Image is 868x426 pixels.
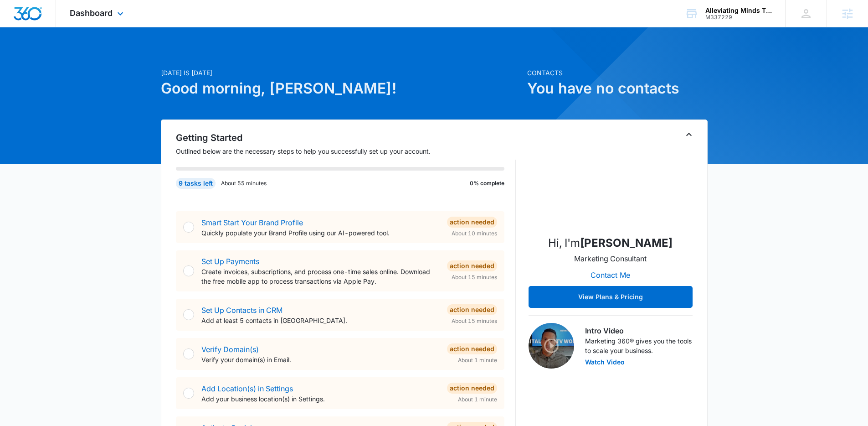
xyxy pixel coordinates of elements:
[529,323,574,369] img: Intro Video
[580,236,673,249] strong: [PERSON_NAME]
[529,286,693,308] button: View Plans & Pricing
[705,14,772,21] div: account id
[581,264,639,286] button: Contact Me
[683,129,694,140] button: Toggle Collapse
[201,218,303,227] a: Smart Start Your Brand Profile
[452,317,497,325] span: About 15 minutes
[201,228,440,238] p: Quickly populate your Brand Profile using our AI-powered tool.
[70,8,113,18] span: Dashboard
[201,394,440,404] p: Add your business location(s) in Settings.
[176,146,516,156] p: Outlined below are the necessary steps to help you successfully set up your account.
[201,345,259,354] a: Verify Domain(s)
[201,355,440,364] p: Verify your domain(s) in Email.
[705,7,772,14] div: account name
[447,383,497,394] div: Action Needed
[565,136,656,228] img: John Taylor
[470,179,504,187] p: 0% complete
[574,253,647,264] p: Marketing Consultant
[201,316,440,325] p: Add at least 5 contacts in [GEOGRAPHIC_DATA].
[201,257,259,266] a: Set Up Payments
[176,178,216,189] div: 9 tasks left
[176,131,516,145] h2: Getting Started
[201,267,440,286] p: Create invoices, subscriptions, and process one-time sales online. Download the free mobile app t...
[201,306,282,315] a: Set Up Contacts in CRM
[221,179,267,187] p: About 55 minutes
[447,217,497,228] div: Action Needed
[585,325,693,336] h3: Intro Video
[161,68,522,78] p: [DATE] is [DATE]
[447,343,497,354] div: Action Needed
[447,260,497,271] div: Action Needed
[452,229,497,238] span: About 10 minutes
[585,359,625,365] button: Watch Video
[458,356,497,364] span: About 1 minute
[201,384,293,393] a: Add Location(s) in Settings
[527,68,708,78] p: Contacts
[585,336,693,355] p: Marketing 360® gives you the tools to scale your business.
[161,78,522,99] h1: Good morning, [PERSON_NAME]!
[458,395,497,404] span: About 1 minute
[527,78,708,99] h1: You have no contacts
[548,235,673,251] p: Hi, I'm
[452,273,497,281] span: About 15 minutes
[447,304,497,315] div: Action Needed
